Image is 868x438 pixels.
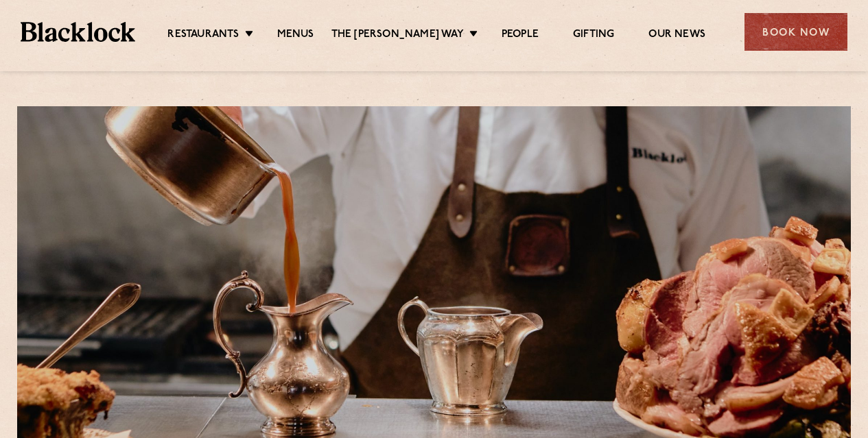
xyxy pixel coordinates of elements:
a: The [PERSON_NAME] Way [331,28,464,43]
a: Menus [277,28,314,43]
a: Restaurants [167,28,239,43]
a: People [502,28,539,43]
img: BL_Textured_Logo-footer-cropped.svg [21,22,135,41]
a: Gifting [573,28,614,43]
a: Our News [648,28,705,43]
div: Book Now [744,13,847,51]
